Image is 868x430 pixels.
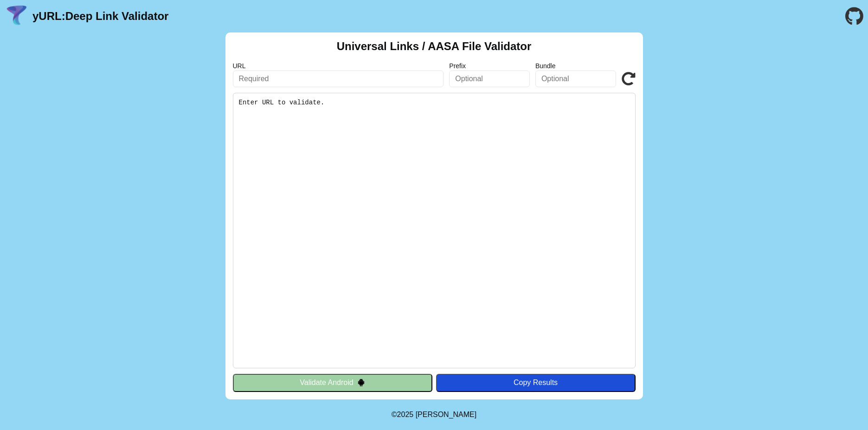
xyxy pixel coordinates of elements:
a: Michael Ibragimchayev's Personal Site [416,411,477,418]
label: Bundle [535,62,616,70]
input: Optional [535,71,616,87]
img: droidIcon.svg [357,379,365,386]
label: URL [233,62,444,70]
a: yURL:Deep Link Validator [32,10,168,23]
h2: Universal Links / AASA File Validator [337,40,532,53]
button: Copy Results [436,374,636,391]
label: Prefix [449,62,530,70]
button: Validate Android [233,374,432,391]
pre: Enter URL to validate. [233,93,636,368]
span: 2025 [397,411,414,418]
input: Required [233,71,444,87]
input: Optional [449,71,530,87]
footer: © [392,399,476,430]
img: yURL Logo [5,4,29,28]
div: Copy Results [441,379,631,387]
